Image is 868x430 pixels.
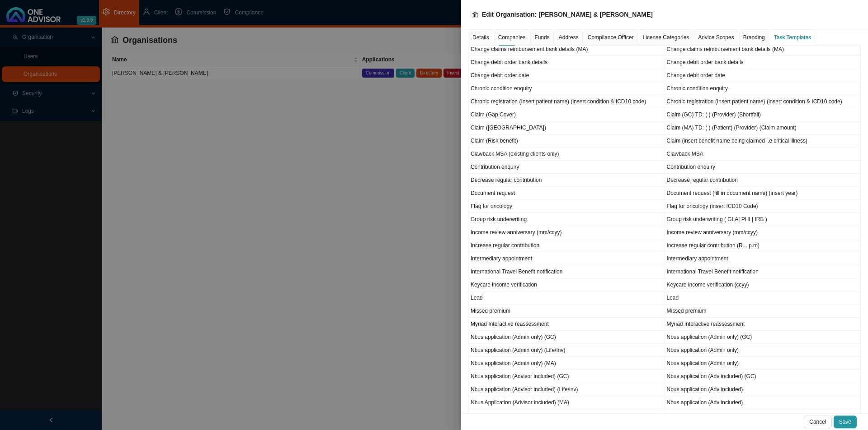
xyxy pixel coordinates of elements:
[469,148,665,161] td: Clawback MSA (existing clients only)
[665,226,861,239] td: Income review anniversary (mm/ccyy)
[839,417,851,426] span: Save
[643,35,689,40] span: License Categories
[834,416,857,428] button: Save
[469,409,665,422] td: Newborn registration
[469,291,665,305] td: Lead
[698,35,734,40] span: Advice Scopes
[534,35,549,40] span: Funds
[665,291,861,305] td: Lead
[665,43,861,56] td: Change claims reimbursement bank details (MA)
[469,200,665,213] td: Flag for oncology
[469,265,665,278] td: International Travel Benefit notification
[469,95,665,108] td: Chronic registration (Insert patient name) (insert condition & ICD10 code)
[665,56,861,69] td: Change debit order bank details
[469,396,665,409] td: Nbus Application (Advisor included) (MA)
[469,344,665,357] td: Nbus application (Admin only) (Life/Inv)
[665,213,861,226] td: Group risk underwriting ( GLA| PHI | IRB )
[469,161,665,174] td: Contribution enquiry
[469,187,665,200] td: Document request
[665,121,861,134] td: Claim (MA) TD: ( ) (Patient) (Provider) (Claim amount)
[665,278,861,291] td: Keycare income verification (ccyy)
[469,108,665,121] td: Claim (Gap Cover)
[469,239,665,252] td: Increase regular contribution
[665,187,861,200] td: Document request (fill in document name) (insert year)
[469,318,665,331] td: Myriad Interactive reassessment
[469,331,665,344] td: Nbus application (Admin only) (GC)
[469,278,665,291] td: Keycare income verification
[469,305,665,318] td: Missed premium
[665,383,861,396] td: Nbus application (Adv included)
[665,161,861,174] td: Contribution enquiry
[774,33,811,42] div: Task Templates
[665,134,861,148] td: Claim (insert benefit name being claimed i.e critical illness)
[665,82,861,95] td: Chronic condition enquiry
[469,121,665,134] td: Claim ([GEOGRAPHIC_DATA])
[665,200,861,213] td: Flag for oncology (insert ICD10 Code)
[498,35,526,40] span: Companies
[469,134,665,148] td: Claim (Risk benefit)
[469,43,665,56] td: Change claims reimbursement bank details (MA)
[743,33,765,42] div: Branding
[665,318,861,331] td: Myriad Interactive reassessment
[469,213,665,226] td: Group risk underwriting
[482,11,653,18] span: Edit Organisation: [PERSON_NAME] & [PERSON_NAME]
[665,370,861,383] td: Nbus application (Adv included) (GC)
[809,417,826,426] span: Cancel
[665,108,861,121] td: Claim (GC) TD: ( ) (Provider) (Shortfall)
[588,35,634,40] span: Compliance Officer
[665,396,861,409] td: Nbus application (Adv included)
[665,344,861,357] td: Nbus application (Admin only)
[469,82,665,95] td: Chronic condition enquiry
[665,357,861,370] td: Nbus application (Admin only)
[665,95,861,108] td: Chronic registration (Insert patient name) (insert condition & ICD10 code)
[665,239,861,252] td: Increase regular contribution (R... p.m)
[472,11,478,18] span: bank
[469,56,665,69] td: Change debit order bank details
[665,174,861,187] td: Decrease regular contribution
[665,148,861,161] td: Clawback MSA
[665,69,861,82] td: Change debit order date
[472,33,489,42] div: Details
[804,416,831,428] button: Cancel
[469,252,665,265] td: Intermediary appointment
[665,305,861,318] td: Missed premium
[665,252,861,265] td: Intermediary appointment
[469,69,665,82] td: Change debit order date
[665,331,861,344] td: Nbus application (Admin only) (GC)
[559,35,579,40] span: Address
[469,383,665,396] td: Nbus application (Advisor included) (Life/inv)
[469,226,665,239] td: Income review anniversary (mm/ccyy)
[469,370,665,383] td: Nbus application (Advisor included) (GC)
[469,174,665,187] td: Decrease regular contribution
[469,357,665,370] td: Nbus application (Admin only) (MA)
[665,265,861,278] td: International Travel Benefit notification
[665,409,861,422] td: Newborn registration (enter babies name)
